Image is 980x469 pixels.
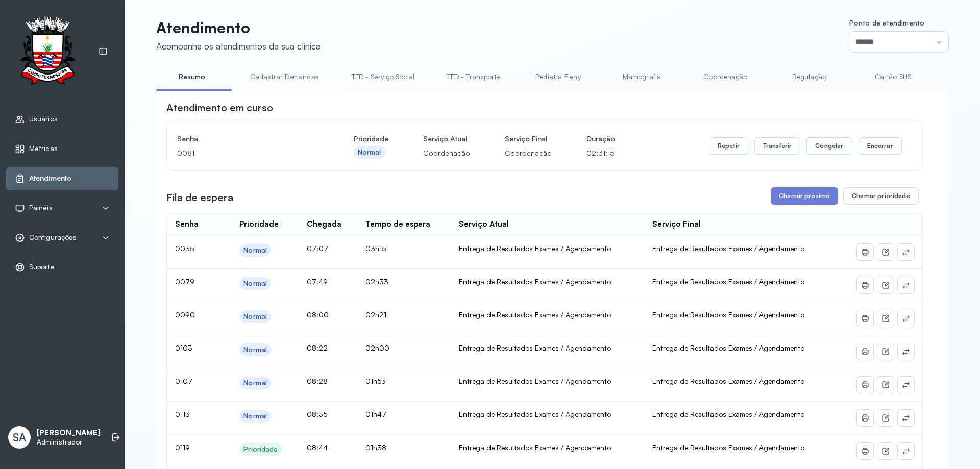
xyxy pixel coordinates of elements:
div: Entrega de Resultados Exames / Agendamento [459,277,636,286]
h4: Serviço Final [505,132,552,146]
span: Ponto de atendimento [849,18,924,27]
span: 02h33 [365,277,388,286]
div: Normal [243,345,267,354]
div: Normal [243,246,267,255]
span: 02h00 [365,343,389,352]
div: Prioridade [239,219,279,229]
span: 0103 [175,343,192,352]
span: 0107 [175,377,192,385]
p: Atendimento [156,18,321,37]
a: Atendimento [15,174,110,184]
span: 0119 [175,443,190,452]
p: Administrador [37,438,101,447]
span: Entrega de Resultados Exames / Agendamento [652,343,804,352]
div: Normal [243,312,267,321]
a: TFD - Serviço Social [341,68,425,85]
div: Tempo de espera [365,219,430,229]
span: Métricas [29,144,58,153]
h3: Atendimento em curso [166,101,273,115]
span: 01h38 [365,443,386,452]
a: Resumo [156,68,228,85]
a: Cartão SUS [857,68,928,85]
span: 01h47 [365,410,386,418]
p: Coordenação [505,146,552,160]
button: Transferir [754,137,801,155]
a: Coordenação [690,68,761,85]
div: Prioridade [243,445,278,454]
span: Entrega de Resultados Exames / Agendamento [652,377,804,385]
button: Encerrar [859,137,902,155]
span: 08:35 [307,410,327,418]
span: Entrega de Resultados Exames / Agendamento [652,443,804,452]
div: Chegada [307,219,341,229]
button: Chamar próximo [771,187,838,205]
div: Entrega de Resultados Exames / Agendamento [459,343,636,353]
span: Entrega de Resultados Exames / Agendamento [652,244,804,253]
h4: Serviço Atual [423,132,470,146]
button: Chamar prioridade [843,187,919,205]
span: Configurações [29,233,77,242]
a: Pediatra Eleny [522,68,594,85]
p: 0081 [177,146,319,160]
span: 08:00 [307,310,329,319]
div: Entrega de Resultados Exames / Agendamento [459,443,636,452]
span: 08:22 [307,343,328,352]
span: 03h15 [365,244,386,253]
span: 08:28 [307,377,328,385]
span: 0035 [175,244,194,253]
a: Mamografia [606,68,677,85]
div: Entrega de Resultados Exames / Agendamento [459,377,636,386]
div: Senha [175,219,199,229]
span: 08:44 [307,443,328,452]
span: 0079 [175,277,194,286]
div: Serviço Final [652,219,701,229]
div: Serviço Atual [459,219,509,229]
button: Repetir [709,137,748,155]
span: Suporte [29,263,55,271]
span: Entrega de Resultados Exames / Agendamento [652,410,804,418]
span: 02h21 [365,310,386,319]
div: Entrega de Resultados Exames / Agendamento [459,310,636,319]
span: Entrega de Resultados Exames / Agendamento [652,277,804,286]
button: Congelar [806,137,852,155]
span: Atendimento [29,174,71,183]
div: Normal [243,412,267,421]
a: Usuários [15,114,110,125]
span: 01h53 [365,377,386,385]
span: 07:49 [307,277,328,286]
div: Normal [358,148,381,157]
span: Usuários [29,115,58,124]
h3: Fila de espera [166,190,233,205]
div: Normal [243,379,267,387]
span: 0090 [175,310,195,319]
a: Cadastrar Demandas [240,68,329,85]
h4: Duração [586,132,615,146]
h4: Senha [177,132,319,146]
img: Logotipo do estabelecimento [11,16,84,87]
span: Entrega de Resultados Exames / Agendamento [652,310,804,319]
div: Acompanhe os atendimentos da sua clínica [156,41,321,52]
span: 07:07 [307,244,328,253]
a: TFD - Transporte [437,68,510,85]
div: Entrega de Resultados Exames / Agendamento [459,244,636,253]
p: 02:31:15 [586,146,615,160]
a: Regulação [773,68,845,85]
span: 0113 [175,410,190,418]
a: Métricas [15,144,110,154]
span: Painéis [29,204,53,212]
p: [PERSON_NAME] [37,428,101,438]
h4: Prioridade [354,132,388,146]
div: Normal [243,279,267,288]
p: Coordenação [423,146,470,160]
div: Entrega de Resultados Exames / Agendamento [459,410,636,419]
